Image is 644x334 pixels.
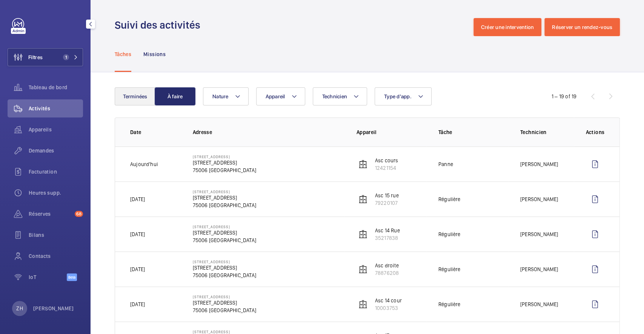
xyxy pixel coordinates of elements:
[29,231,83,239] span: Bilans
[193,294,256,299] p: [STREET_ADDRESS]
[586,128,604,136] p: Actions
[130,265,145,273] p: [DATE]
[130,230,145,238] p: [DATE]
[520,128,574,136] p: Technicien
[193,128,344,136] p: Adresse
[520,160,558,168] p: [PERSON_NAME]
[438,300,461,308] p: Régulière
[266,93,285,99] span: Appareil
[375,164,398,172] p: 12421154
[29,189,83,197] span: Heures supp.
[384,93,412,99] span: Type d'app.
[193,229,256,236] p: [STREET_ADDRESS]
[375,199,399,207] p: 79220107
[115,87,155,105] button: Terminées
[193,307,256,314] p: 75006 [GEOGRAPHIC_DATA]
[29,273,67,281] span: IoT
[29,126,83,133] span: Appareils
[203,87,249,105] button: Nature
[193,154,256,159] p: [STREET_ADDRESS]
[358,300,367,309] img: elevator.svg
[29,252,83,260] span: Contacts
[115,18,205,32] h1: Suivi des activités
[375,269,399,277] p: 78876208
[193,159,256,166] p: [STREET_ADDRESS]
[29,105,83,112] span: Activités
[375,262,399,269] p: Asc droite
[29,147,83,154] span: Demandes
[358,265,367,274] img: elevator.svg
[358,160,367,169] img: elevator.svg
[375,234,400,242] p: 35217838
[63,54,69,60] span: 1
[193,201,256,209] p: 75006 [GEOGRAPHIC_DATA]
[438,195,461,203] p: Régulière
[375,304,402,312] p: 10003753
[358,195,367,204] img: elevator.svg
[438,160,453,168] p: Panne
[155,87,195,105] button: À faire
[193,224,256,229] p: [STREET_ADDRESS]
[552,93,576,100] div: 1 – 19 of 19
[193,329,256,334] p: [STREET_ADDRESS]
[375,192,399,199] p: Asc 15 rue
[143,50,166,58] p: Missions
[16,305,23,312] p: ZH
[358,230,367,239] img: elevator.svg
[322,93,347,99] span: Technicien
[520,265,558,273] p: [PERSON_NAME]
[212,93,229,99] span: Nature
[29,84,83,91] span: Tableau de bord
[193,271,256,279] p: 75006 [GEOGRAPHIC_DATA]
[438,128,508,136] p: Tâche
[520,230,558,238] p: [PERSON_NAME]
[130,300,145,308] p: [DATE]
[193,194,256,201] p: [STREET_ADDRESS]
[33,305,74,312] p: [PERSON_NAME]
[130,160,158,168] p: Aujourd'hui
[29,210,72,218] span: Réserves
[193,236,256,244] p: 75006 [GEOGRAPHIC_DATA]
[193,299,256,307] p: [STREET_ADDRESS]
[544,18,620,36] button: Réserver un rendez-vous
[193,259,256,264] p: [STREET_ADDRESS]
[115,50,131,58] p: Tâches
[29,168,83,175] span: Facturation
[313,87,367,105] button: Technicien
[130,128,181,136] p: Date
[193,166,256,174] p: 75006 [GEOGRAPHIC_DATA]
[357,128,426,136] p: Appareil
[75,211,83,217] span: 68
[28,53,43,61] span: Filtres
[473,18,542,36] button: Créer une intervention
[520,300,558,308] p: [PERSON_NAME]
[520,195,558,203] p: [PERSON_NAME]
[375,87,432,105] button: Type d'app.
[438,265,461,273] p: Régulière
[375,297,402,304] p: Asc 14 cour
[193,189,256,194] p: [STREET_ADDRESS]
[438,230,461,238] p: Régulière
[8,48,83,66] button: Filtres1
[256,87,305,105] button: Appareil
[193,264,256,271] p: [STREET_ADDRESS]
[130,195,145,203] p: [DATE]
[375,227,400,234] p: Asc 14 Rue
[67,273,77,281] span: Beta
[375,157,398,164] p: Asc cours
